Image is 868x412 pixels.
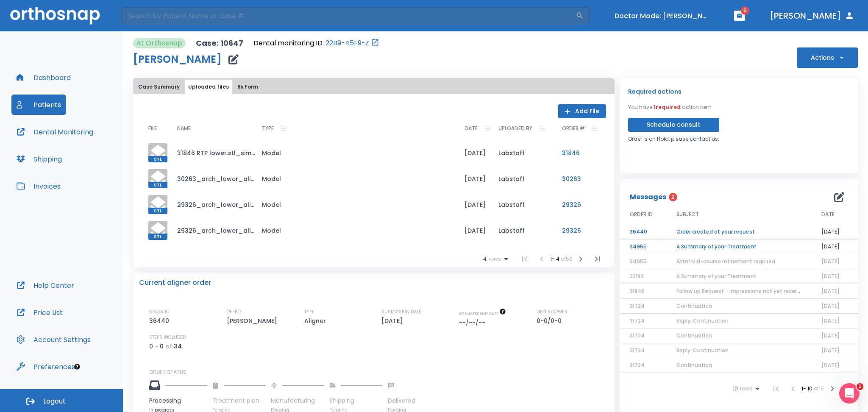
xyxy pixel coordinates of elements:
p: SUBMISSION DATE [381,308,421,316]
span: Logout [43,397,66,406]
td: 30263_arch_lower_aligned.stl_simplified.stl [170,166,255,192]
td: 34955 [620,239,666,254]
a: 22B9-45F9-Z [325,38,369,48]
span: Attn! Mid-course refinement required [676,258,775,265]
td: 29326 [555,217,606,243]
p: Current aligner order [139,278,211,288]
a: Invoices [11,176,66,196]
button: Patients [11,95,66,115]
td: A Summary of your Treatment [666,239,811,254]
p: Case: 10647 [196,38,243,48]
p: 36440 [149,316,172,326]
p: 0 - 0 [149,341,164,351]
span: [DATE] [821,302,840,309]
span: 31724 [630,302,645,309]
td: [DATE] [458,140,492,166]
button: [PERSON_NAME] [766,8,858,23]
span: 1 - 4 [550,255,561,262]
span: [DATE] [821,317,840,324]
span: Reply: Continuation [676,347,729,354]
span: of 52 [561,255,572,262]
p: OFFICE [227,308,242,316]
span: 31724 [630,332,645,339]
p: TYPE [262,123,274,134]
td: Labstaff [492,166,555,192]
div: Open patient in dental monitoring portal [253,38,379,48]
img: Orthosnap [10,7,100,24]
td: 29326_arch_lower_aligned.stl_simplified.stl [170,217,255,243]
span: 6 [741,6,749,15]
button: Schedule consult [628,118,719,132]
td: 36440 [620,225,666,239]
span: ORDER ID [630,211,653,218]
td: 31846 [555,140,606,166]
span: [DATE] [821,347,840,354]
span: 34955 [630,258,647,265]
td: [DATE] [458,192,492,217]
p: DATE [465,123,478,134]
p: [DATE] [381,316,406,326]
p: Processing [149,396,207,405]
span: Continuation [676,302,712,309]
td: Labstaff [492,217,555,243]
h1: [PERSON_NAME] [133,54,222,64]
td: Order created at your request [666,225,811,239]
iframe: Intercom live chat [839,383,860,404]
p: Aligner [304,316,329,326]
td: [DATE] [458,166,492,192]
p: ORDER ID [149,308,169,316]
span: 31724 [630,347,645,354]
td: Labstaff [492,192,555,217]
p: At Orthosnap [136,38,182,48]
button: Doctor Mode: [PERSON_NAME] [611,9,713,23]
button: Shipping [11,149,67,169]
span: STL [148,182,167,188]
p: You have action item [628,103,712,111]
a: Preferences [11,356,80,377]
input: Search by Patient Name or Case # [121,7,576,24]
span: [DATE] [821,258,840,265]
p: Treatment plan [212,396,266,405]
span: 31724 [630,317,645,324]
td: 30263 [555,166,606,192]
p: Messages [630,192,666,202]
p: Delivered [388,396,415,405]
span: NAME [177,126,191,131]
p: Required actions [628,86,682,97]
span: rows [487,256,501,262]
td: 29326 [555,192,606,217]
p: STEPS INCLUDED [149,334,186,341]
button: Help Center [11,275,79,295]
p: --/--/-- [459,317,488,328]
button: Dashboard [11,67,76,88]
span: 1 [857,383,863,390]
span: Follow up Request - impressions not yet received [676,287,806,295]
span: SUBJECT [676,211,699,218]
span: of 15 [814,385,824,392]
td: Labstaff [492,140,555,166]
span: 31724 [630,362,645,369]
p: 0-0/0-0 [537,316,565,326]
td: [DATE] [811,239,858,254]
span: Continuation [676,332,712,339]
td: Model [255,140,458,166]
td: [DATE] [811,225,858,239]
p: UPLOADED BY [498,123,532,134]
p: ORDER # [562,123,585,134]
span: STL [148,156,167,162]
p: [PERSON_NAME] [227,316,280,326]
button: Case Summary [135,80,183,94]
span: Continuation [676,362,712,369]
td: Model [255,166,458,192]
button: Dental Monitoring [11,122,98,142]
span: STL [148,208,167,214]
div: Tooltip anchor [73,363,81,370]
span: [DATE] [821,332,840,339]
button: Price List [11,302,68,323]
td: Model [255,217,458,243]
span: DATE [821,211,835,218]
span: 31846 [630,287,645,295]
